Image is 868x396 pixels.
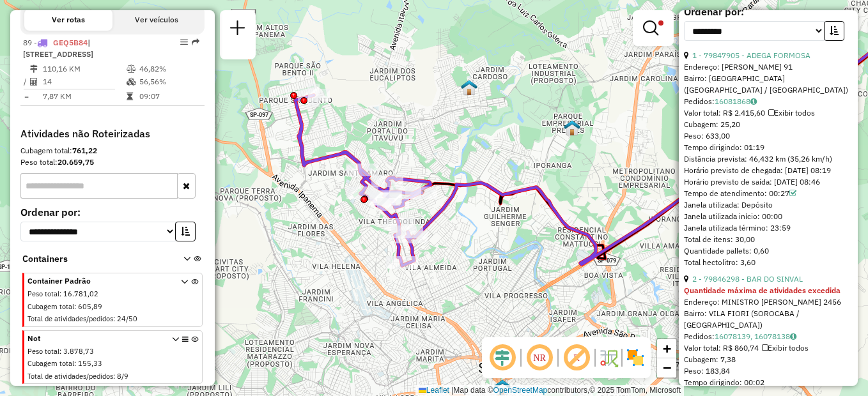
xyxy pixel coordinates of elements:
i: Opções [182,336,189,384]
span: | [STREET_ADDRESS] [23,38,93,59]
span: Exibir todos [762,343,809,353]
span: Ocultar NR [524,342,555,373]
div: Tempo dirigindo: 00:02 [684,377,853,388]
button: Ordem crescente [824,21,844,41]
td: 46,82% [139,63,199,75]
div: Quantidade pallets: 0,60 [684,245,853,257]
td: 09:07 [139,90,199,103]
i: % de utilização da cubagem [127,78,136,86]
span: Ocultar deslocamento [487,342,518,373]
span: : [59,347,61,356]
button: Ver rotas [24,9,112,31]
a: Nova sessão e pesquisa [225,15,251,44]
div: Map data © contributors,© 2025 TomTom, Microsoft [415,385,684,396]
span: : [74,302,76,311]
td: 56,56% [139,75,199,88]
span: Containers [22,252,167,266]
div: Distância prevista: 46,432 km (35,26 km/h) [684,153,853,165]
span: Exibir rótulo [561,342,592,373]
td: 14 [42,75,126,88]
i: % de utilização do peso [127,65,136,73]
div: Endereço: [PERSON_NAME] 91 [684,61,853,73]
span: 3.878,73 [63,347,94,356]
a: Exibir filtros [638,15,669,41]
div: Pedidos: [684,331,853,342]
div: Valor total: R$ 2.415,60 [684,107,853,119]
div: Janela utilizada início: 00:00 [684,211,853,222]
a: 16078139, 16078138 [715,331,796,341]
div: Horário previsto de chegada: [DATE] 08:19 [684,165,853,176]
span: Total de atividades/pedidos [27,314,113,323]
label: Ordenar por: [684,4,853,19]
span: : [113,372,115,381]
button: Ver veículos [112,9,201,31]
span: : [113,314,115,323]
span: Total de atividades/pedidos [27,372,113,381]
strong: 20.659,75 [58,157,94,167]
em: Rota exportada [192,38,199,46]
span: 89 - [23,38,93,59]
i: Observações [750,98,757,105]
span: 24/50 [117,314,137,323]
div: Bairro: [GEOGRAPHIC_DATA] ([GEOGRAPHIC_DATA] / [GEOGRAPHIC_DATA]) [684,73,853,96]
div: Valor total: R$ 860,74 [684,342,853,354]
div: Janela utilizada: Depósito [684,199,853,211]
span: Peso: 183,84 [684,366,730,376]
a: Zoom in [657,339,676,358]
div: Total hectolitro: 3,60 [684,257,853,268]
span: | [451,386,453,395]
a: 2 - 79846298 - BAR DO SINVAL [692,274,803,284]
strong: Quantidade máxima de atividades excedida [684,286,841,295]
button: Ordem crescente [175,222,196,241]
span: Peso total [27,347,59,356]
td: 110,16 KM [42,63,126,75]
td: = [23,90,29,103]
img: Warecloud Sorocaba [494,379,511,395]
div: Horário previsto de saída: [DATE] 08:46 [684,176,853,188]
span: Peso total [27,289,59,298]
div: Endereço: MINISTRO [PERSON_NAME] 2456 [684,296,853,308]
img: PA Simulação [564,119,580,136]
a: 1 - 79847905 - ADEGA FORMOSA [692,50,810,60]
div: Janela utilizada término: 23:59 [684,222,853,234]
span: : [74,359,76,368]
span: Cubagem total [27,359,74,368]
div: Cubagem total: [20,145,205,156]
span: Not [27,333,166,344]
span: Container Padrão [27,275,166,287]
div: Tempo dirigindo: 01:19 [684,142,853,153]
i: Total de Atividades [30,78,38,86]
span: Cubagem: 7,38 [684,354,736,364]
em: Opções [180,38,188,46]
strong: 761,22 [72,146,97,155]
div: Total de itens: 30,00 [684,234,853,245]
div: Bairro: VILA FIORI (SOROCABA / [GEOGRAPHIC_DATA]) [684,308,853,331]
img: Exibir/Ocultar setores [625,347,646,368]
i: Distância Total [30,65,38,73]
td: / [23,75,29,88]
span: 155,33 [78,359,102,368]
span: 605,89 [78,302,102,311]
div: Pedidos: [684,96,853,107]
img: Fluxo de ruas [598,347,619,368]
span: Peso: 633,00 [684,131,730,141]
span: Exibir todos [768,108,815,118]
div: Tempo de atendimento: 00:27 [684,188,853,199]
a: OpenStreetMap [493,386,548,395]
span: − [663,360,671,376]
span: 16.781,02 [63,289,98,298]
span: : [59,289,61,298]
a: Zoom out [657,358,676,377]
i: Observações [790,333,796,340]
i: Tempo total em rota [127,93,133,100]
td: 7,87 KM [42,90,126,103]
span: Filtro Ativo [658,20,663,26]
a: Com service time [789,188,796,198]
span: + [663,340,671,356]
span: Cubagem: 25,20 [684,119,740,129]
a: Leaflet [419,386,449,395]
span: GEQ5B84 [53,38,88,47]
img: 621 UDC Light Sorocaba [461,79,477,96]
label: Ordenar por: [20,204,205,220]
div: Peso total: [20,156,205,168]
